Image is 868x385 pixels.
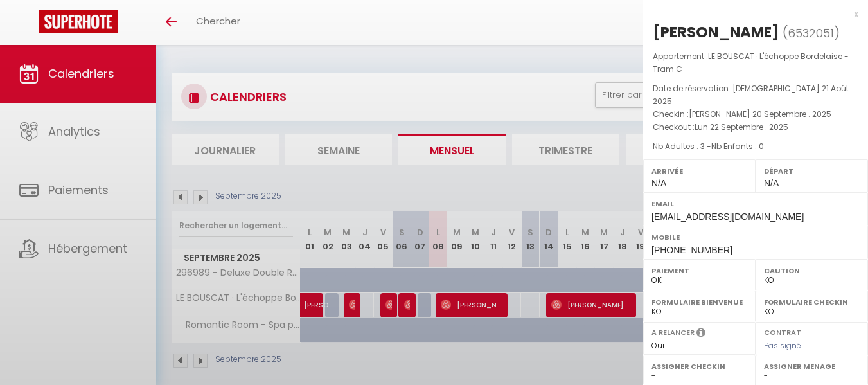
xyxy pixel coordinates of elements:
label: Assigner Checkin [651,360,747,373]
p: Date de réservation : [653,82,858,108]
span: [PHONE_NUMBER] [651,245,732,255]
span: Nb Enfants : 0 [711,141,764,152]
label: A relancer [651,327,695,338]
label: Formulaire Checkin [764,296,860,309]
i: Sélectionner OUI si vous souhaiter envoyer les séquences de messages post-checkout [696,327,705,341]
p: Appartement : [653,50,858,76]
span: Pas signé [764,340,801,351]
span: Lun 22 Septembre . 2025 [695,121,788,132]
span: [DEMOGRAPHIC_DATA] 21 Août . 2025 [653,83,853,107]
button: Ouvrir le widget de chat LiveChat [10,5,49,44]
label: Paiement [651,264,747,277]
span: [EMAIL_ADDRESS][DOMAIN_NAME] [651,211,804,222]
label: Mobile [651,231,860,244]
label: Contrat [764,327,801,336]
label: Arrivée [651,165,747,177]
span: N/A [651,178,666,188]
span: 6532051 [788,25,834,41]
label: Caution [764,264,860,277]
span: N/A [764,178,779,188]
p: Checkin : [653,108,858,121]
label: Départ [764,165,860,177]
label: Assigner Menage [764,360,860,373]
div: [PERSON_NAME] [653,22,779,42]
label: Email [651,197,860,210]
div: x [643,6,858,22]
p: Checkout : [653,121,858,134]
span: LE BOUSCAT · L'échoppe Bordelaise - Tram C [653,51,849,75]
span: Nb Adultes : 3 - [653,141,764,152]
span: [PERSON_NAME] 20 Septembre . 2025 [689,109,831,120]
label: Formulaire Bienvenue [651,296,747,309]
span: ( ) [783,24,840,42]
